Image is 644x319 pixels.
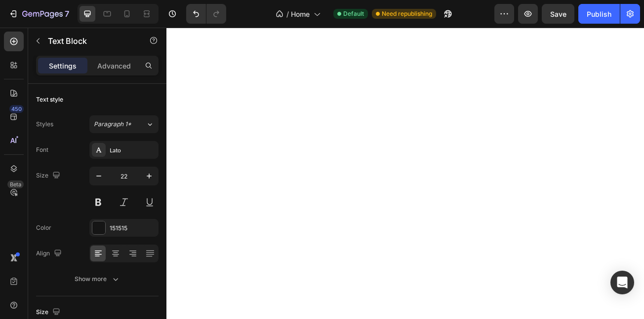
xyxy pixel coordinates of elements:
div: Lato [110,146,156,155]
span: Save [550,10,566,18]
div: Undo/Redo [186,4,226,24]
div: 151515 [110,224,156,233]
span: Need republishing [382,9,432,18]
button: Show more [36,270,159,288]
div: Beta [7,180,24,188]
span: Default [343,9,364,18]
div: Open Intercom Messenger [610,271,634,294]
div: Size [36,306,62,319]
p: Settings [49,61,77,71]
div: Show more [75,274,121,284]
div: Color [36,223,51,232]
div: Size [36,169,62,182]
button: 7 [4,4,74,24]
button: Paragraph 1* [89,115,159,133]
iframe: To enrich screen reader interactions, please activate Accessibility in Grammarly extension settings [166,28,644,319]
span: Home [291,9,310,19]
div: Text style [36,95,63,104]
div: Styles [36,120,53,129]
div: Font [36,145,48,154]
div: 450 [9,105,24,113]
div: Align [36,247,64,260]
button: Save [542,4,574,24]
p: 7 [65,8,69,20]
div: Publish [587,9,611,19]
span: / [286,9,289,19]
p: Advanced [97,61,131,71]
p: Text Block [48,35,132,47]
span: Paragraph 1* [94,120,131,129]
button: Publish [578,4,620,24]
